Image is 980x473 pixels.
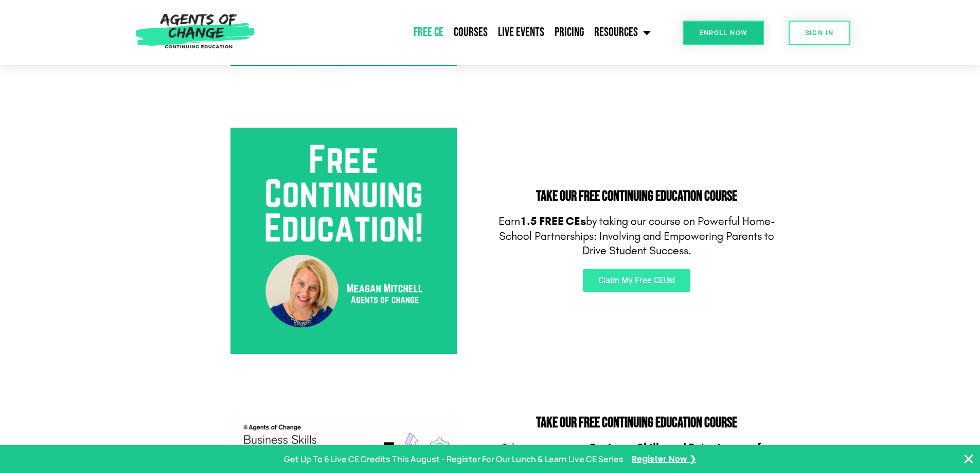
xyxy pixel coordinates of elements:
[598,276,675,285] span: Claim My Free CEUs!
[493,20,549,45] a: Live Events
[805,29,834,36] span: SIGN IN
[284,452,623,467] p: Get Up To 6 Live CE Credits This August - Register For Our Lunch & Learn Live CE Series
[408,20,449,45] a: Free CE
[260,20,656,45] nav: Menu
[495,189,778,204] h2: Take Our FREE Continuing Education Course
[589,20,656,45] a: Resources
[449,20,493,45] a: Courses
[549,20,589,45] a: Pricing
[700,29,747,36] span: Enroll Now
[495,416,778,430] h2: Take Our FREE Continuing Education Course
[583,269,690,292] a: Claim My Free CEUs!
[495,441,778,470] p: Take our course on !
[632,452,696,467] a: Register Now ❯
[963,453,975,465] button: Close Banner
[495,214,778,258] p: Earn by taking our course on Powerful Home-School Partnerships: Involving and Empowering Parents ...
[683,21,764,45] a: Enroll Now
[520,215,586,228] b: 1.5 FREE CEs
[789,21,850,45] a: SIGN IN
[514,441,771,469] b: Business Skills and Extra Income for Social Workers and Mental Health Professionals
